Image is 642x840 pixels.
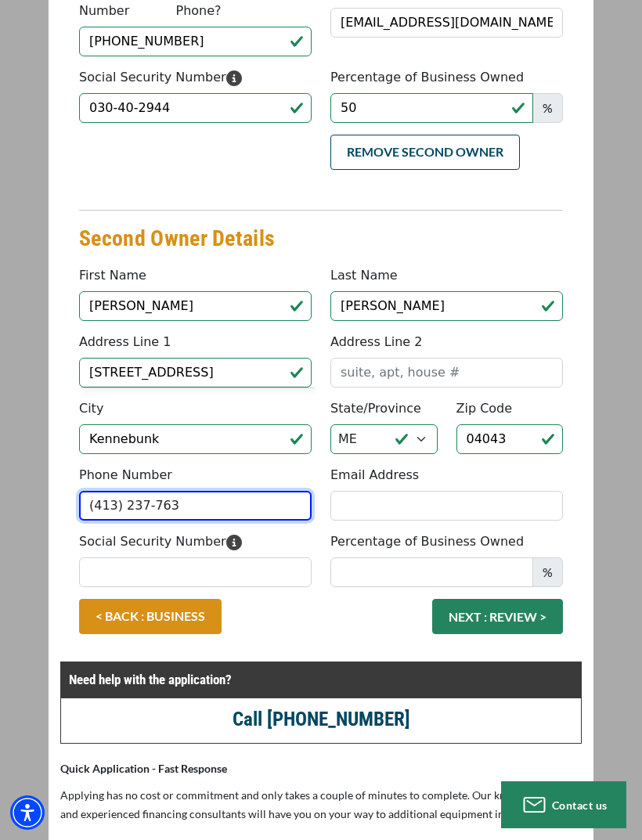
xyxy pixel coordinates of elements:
[456,399,513,418] label: Zip Code
[79,333,171,352] label: Address Line 1
[552,799,608,812] span: Contact us
[233,708,410,730] a: call (847) 897-2499
[330,466,419,485] label: Email Address
[330,68,524,87] label: Percentage of Business Owned
[330,532,524,551] label: Percentage of Business Owned
[532,557,563,587] span: %
[330,135,520,170] button: Remove Second Owner
[330,358,563,388] input: suite, apt, house #
[79,399,103,418] label: City
[10,795,45,830] div: Accessibility Menu
[501,781,626,828] button: Contact us
[60,759,582,778] p: Quick Application - Fast Response
[79,532,242,551] label: Social Security Number
[532,93,563,123] span: %
[330,399,421,418] label: State/Province
[79,68,242,87] label: Social Security Number
[60,786,582,824] p: Applying has no cost or commitment and only takes a couple of minutes to complete. Our knowledgea...
[226,70,242,86] svg: Please enter your Social Security Number. We use this information to identify you and process you...
[432,599,563,634] button: NEXT : REVIEW >
[330,266,398,285] label: Last Name
[69,670,573,689] p: Need help with the application?
[79,466,172,485] label: Phone Number
[79,266,146,285] label: First Name
[79,223,563,254] h3: Second Owner Details
[226,535,242,550] svg: Please enter your Social Security Number. We use this information to identify you and process you...
[79,599,222,634] a: < BACK : BUSINESS
[330,333,422,352] label: Address Line 2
